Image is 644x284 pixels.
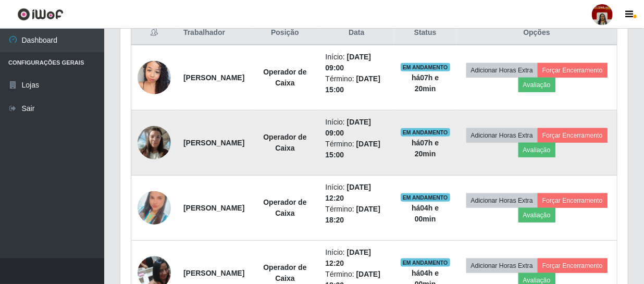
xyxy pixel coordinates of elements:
[412,73,439,93] strong: há 07 h e 20 min
[263,133,306,152] strong: Operador de Caixa
[326,73,388,95] li: Término:
[394,21,456,45] th: Status
[401,193,450,202] span: EM ANDAMENTO
[183,139,244,147] strong: [PERSON_NAME]
[183,204,244,212] strong: [PERSON_NAME]
[183,269,244,277] strong: [PERSON_NAME]
[319,21,394,45] th: Data
[326,52,388,73] li: Início:
[138,120,171,165] img: 1735410099606.jpeg
[251,21,319,45] th: Posição
[138,178,171,238] img: 1737279332588.jpeg
[326,118,371,137] time: [DATE] 09:00
[538,193,608,208] button: Forçar Encerramento
[518,78,555,92] button: Avaliação
[326,247,388,269] li: Início:
[466,63,538,78] button: Adicionar Horas Extra
[263,68,306,87] strong: Operador de Caixa
[326,248,371,267] time: [DATE] 12:20
[456,21,617,45] th: Opções
[466,128,538,143] button: Adicionar Horas Extra
[326,183,371,202] time: [DATE] 12:20
[326,182,388,204] li: Início:
[138,55,171,100] img: 1735257237444.jpeg
[263,263,306,282] strong: Operador de Caixa
[518,143,555,157] button: Avaliação
[518,208,555,223] button: Avaliação
[401,63,450,71] span: EM ANDAMENTO
[401,128,450,137] span: EM ANDAMENTO
[326,139,388,160] li: Término:
[326,53,371,72] time: [DATE] 09:00
[401,258,450,267] span: EM ANDAMENTO
[263,198,306,217] strong: Operador de Caixa
[412,139,439,158] strong: há 07 h e 20 min
[326,204,388,226] li: Término:
[326,117,388,139] li: Início:
[538,128,608,143] button: Forçar Encerramento
[466,258,538,273] button: Adicionar Horas Extra
[538,258,608,273] button: Forçar Encerramento
[183,73,244,82] strong: [PERSON_NAME]
[538,63,608,78] button: Forçar Encerramento
[412,204,439,223] strong: há 04 h e 00 min
[177,21,251,45] th: Trabalhador
[17,8,64,21] img: CoreUI Logo
[466,193,538,208] button: Adicionar Horas Extra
